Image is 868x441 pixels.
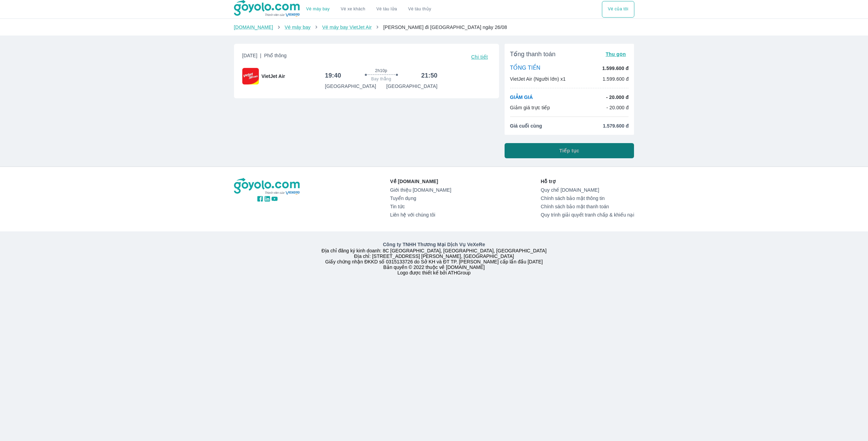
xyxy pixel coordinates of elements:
div: Địa chỉ đăng ký kinh doanh: 8C [GEOGRAPHIC_DATA], [GEOGRAPHIC_DATA], [GEOGRAPHIC_DATA] Địa chỉ: [... [230,241,638,275]
span: Tiếp tục [559,147,579,154]
h6: 21:50 [421,71,438,80]
span: 2h10p [375,68,387,73]
a: Tuyển dụng [390,196,451,201]
p: Hỗ trợ [541,178,634,185]
p: Giảm giá trực tiếp [510,104,550,111]
span: Thu gọn [606,51,626,57]
a: Liên hệ với chúng tôi [390,212,451,218]
h6: 19:40 [325,71,341,80]
nav: breadcrumb [234,24,634,31]
span: Chi tiết [471,54,488,60]
span: Tổng thanh toán [510,50,556,58]
p: 1.599.600 đ [603,76,629,82]
button: Vé của tôi [602,1,634,18]
a: Vé máy bay VietJet Air [322,24,371,30]
span: 1.579.600 đ [603,122,629,129]
button: Vé tàu thủy [402,1,437,18]
a: Tin tức [390,204,451,209]
p: GIẢM GIÁ [510,94,533,101]
p: Công ty TNHH Thương Mại Dịch Vụ VeXeRe [235,241,633,248]
button: Tiếp tục [505,143,634,158]
p: [GEOGRAPHIC_DATA] [325,83,376,90]
p: 1.599.600 đ [602,65,628,72]
a: Vé máy bay [306,7,330,12]
a: Quy trình giải quyết tranh chấp & khiếu nại [541,212,634,218]
span: Giá cuối cùng [510,122,542,129]
button: Chi tiết [468,52,490,62]
p: [GEOGRAPHIC_DATA] [386,83,437,90]
p: - 20.000 đ [606,94,628,101]
a: Vé xe khách [341,7,365,12]
p: VietJet Air (Người lớn) x1 [510,76,566,82]
a: Chính sách bảo mật thông tin [541,196,634,201]
span: VietJet Air [262,73,285,80]
p: - 20.000 đ [606,104,629,111]
span: Bay thẳng [371,76,391,82]
p: Về [DOMAIN_NAME] [390,178,451,185]
a: [DOMAIN_NAME] [234,24,273,30]
p: TỔNG TIỀN [510,64,540,72]
a: Chính sách bảo mật thanh toán [541,204,634,209]
a: Quy chế [DOMAIN_NAME] [541,187,634,193]
a: Vé tàu lửa [371,1,403,18]
button: Thu gọn [603,49,629,59]
span: [DATE] [242,52,287,62]
span: Phổ thông [264,53,286,58]
div: choose transportation mode [301,1,437,18]
a: Giới thiệu [DOMAIN_NAME] [390,187,451,193]
span: [PERSON_NAME] đi [GEOGRAPHIC_DATA] ngày 26/08 [383,24,507,30]
div: choose transportation mode [602,1,634,18]
img: logo [234,178,301,195]
span: | [260,53,262,58]
a: Vé máy bay [285,24,311,30]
